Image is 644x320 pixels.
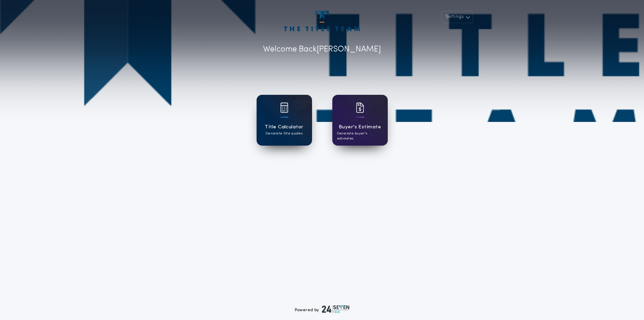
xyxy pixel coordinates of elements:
[339,123,381,131] h1: Buyer's Estimate
[280,103,288,113] img: card icon
[257,95,312,146] a: card iconTitle CalculatorGenerate title quotes
[284,11,360,31] img: account-logo
[356,103,364,113] img: card icon
[263,43,381,56] p: Welcome Back [PERSON_NAME]
[337,131,383,141] p: Generate buyer's estimates
[322,305,350,313] img: logo
[295,305,350,313] div: Powered by
[266,131,303,136] p: Generate title quotes
[441,11,473,23] button: Settings
[265,123,303,131] h1: Title Calculator
[332,95,388,146] a: card iconBuyer's EstimateGenerate buyer's estimates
